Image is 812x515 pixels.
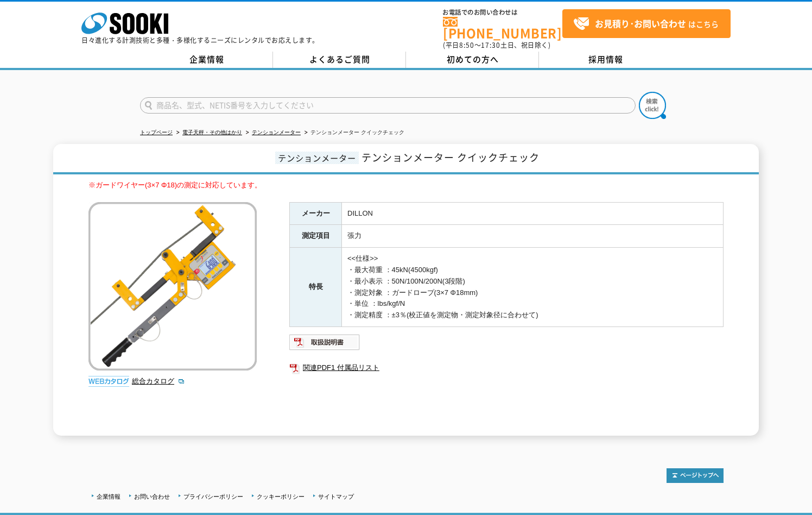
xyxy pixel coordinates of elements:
[290,225,342,248] th: 測定項目
[443,9,562,16] span: お電話でのお問い合わせは
[183,493,243,500] a: プライバシーポリシー
[290,202,342,225] th: メーカー
[562,9,731,38] a: お見積り･お問い合わせはこちら
[595,17,686,30] strong: お見積り･お問い合わせ
[182,129,242,135] a: 電子天秤・その他はかり
[132,377,185,385] a: 総合カタログ
[290,248,342,327] th: 特長
[257,493,304,500] a: クッキーポリシー
[459,40,474,50] span: 8:50
[275,152,359,164] span: テンションメーター
[289,361,724,375] a: 関連PDF1 付属品リスト
[81,37,319,43] p: 日々進化する計測技術と多種・多様化するニーズにレンタルでお応えします。
[318,493,354,500] a: サイトマップ
[140,129,173,135] a: トップページ
[140,97,636,114] input: 商品名、型式、NETIS番号を入力してください
[539,52,672,68] a: 採用情報
[302,127,404,139] li: テンションメーター クイックチェック
[361,150,540,165] span: テンションメーター クイックチェック
[289,334,360,351] img: 取扱説明書
[342,225,724,248] td: 張力
[134,493,170,500] a: お問い合わせ
[443,40,550,50] span: (平日 ～ 土日、祝日除く)
[342,202,724,225] td: DILLON
[140,52,273,68] a: 企業情報
[639,92,666,119] img: btn_search.png
[88,376,129,387] img: webカタログ
[88,181,262,189] span: ※ガードワイヤー(3×7 Φ18)の測定に対応しています。
[667,468,724,483] img: トップページへ
[481,40,500,50] span: 17:30
[406,52,539,68] a: 初めての方へ
[342,248,724,327] td: <<仕様>> ・最大荷重 ：45kN(4500kgf) ・最小表示 ：50N/100N/200N(3段階) ・測定対象 ：ガードロープ(3×7 Φ18mm) ・単位 ：lbs/kgf/N ・測定...
[273,52,406,68] a: よくあるご質問
[88,202,257,370] img: テンションメーター クイックチェック
[443,17,562,39] a: [PHONE_NUMBER]
[573,16,719,32] span: はこちら
[97,493,120,500] a: 企業情報
[447,53,499,65] span: 初めての方へ
[289,341,360,349] a: 取扱説明書
[252,129,301,135] a: テンションメーター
